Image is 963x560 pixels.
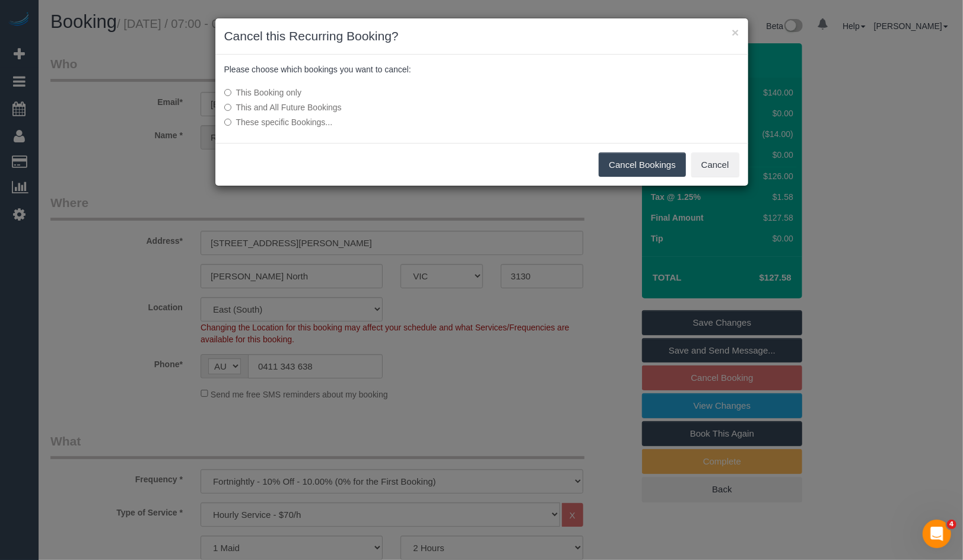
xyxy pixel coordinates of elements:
[923,520,951,548] iframe: Intercom live chat
[224,63,739,75] p: Please choose which bookings you want to cancel:
[732,26,739,39] button: ×
[691,152,739,177] button: Cancel
[224,89,232,97] input: This Booking only
[599,152,686,177] button: Cancel Bookings
[224,104,232,112] input: This and All Future Bookings
[224,116,562,128] label: These specific Bookings...
[224,101,562,113] label: This and All Future Bookings
[947,520,956,529] span: 4
[224,87,562,98] label: This Booking only
[224,27,739,45] h3: Cancel this Recurring Booking?
[224,119,232,126] input: These specific Bookings...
